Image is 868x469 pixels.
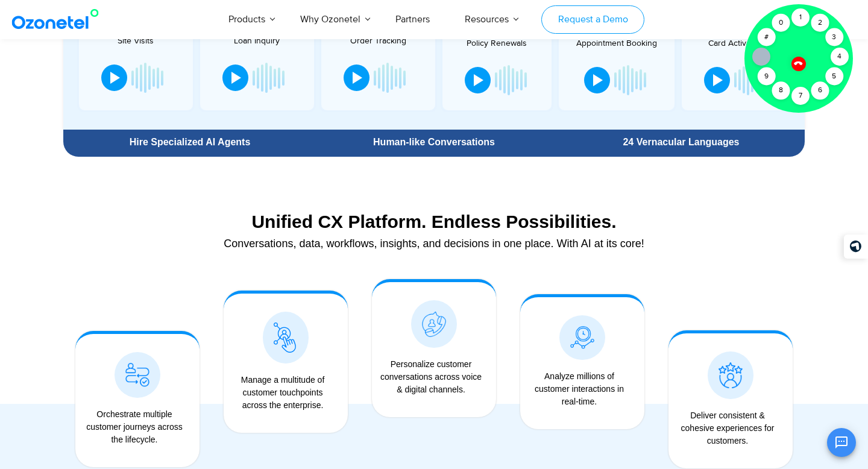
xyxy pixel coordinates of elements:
[316,137,552,147] div: Human-like Conversations
[791,8,810,27] div: 1
[825,28,843,46] div: 3
[772,81,790,99] div: 8
[378,358,484,396] div: Personalize customer conversations across voice & digital channels.
[564,137,799,147] div: 24 Vernacular Languages
[448,39,546,48] div: Policy Renewals
[69,137,310,147] div: Hire Specialized AI Agents
[69,238,799,249] div: Conversations, data, workflows, insights, and decisions in one place. With AI at its core!
[85,37,187,45] div: Site Visits
[568,39,665,48] div: Appointment Booking
[757,28,775,46] div: #
[81,408,187,446] div: Orchestrate multiple customer journeys across the lifecycle.
[327,37,429,45] div: Order Tracking
[831,48,849,66] div: 4
[791,87,810,105] div: 7
[69,211,799,232] div: Unified CX Platform. Endless Possibilities.
[811,14,829,32] div: 2
[526,370,632,408] div: Analyze millions of customer interactions in real-time.
[811,81,829,99] div: 6
[825,68,843,86] div: 5
[675,409,781,447] div: Deliver consistent & cohesive experiences for customers.
[230,374,336,412] div: Manage a multitude of customer touchpoints across the enterprise.
[772,14,790,32] div: 0
[757,68,775,86] div: 9
[206,37,308,45] div: Loan Inquiry
[541,5,644,34] a: Request a Demo
[827,428,856,457] button: Open chat
[688,39,785,48] div: Card Activation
